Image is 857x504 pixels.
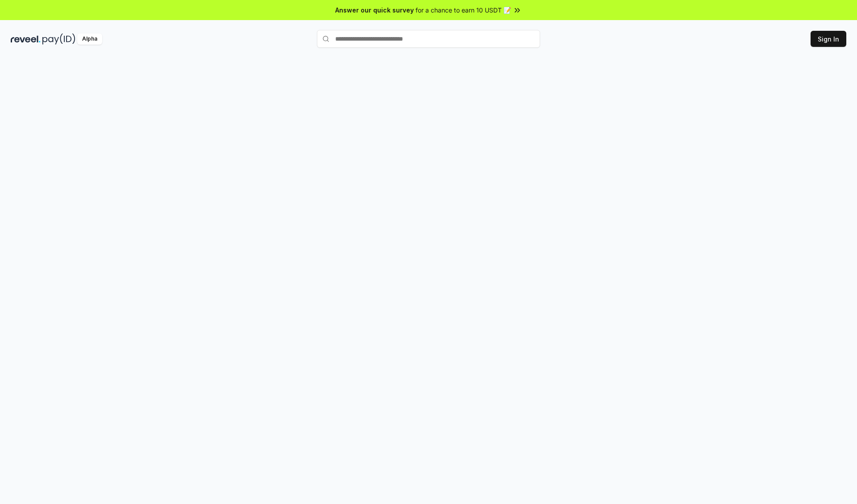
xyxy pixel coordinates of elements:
span: Answer our quick survey [335,5,414,15]
button: Sign In [811,31,846,47]
div: Alpha [77,33,102,45]
img: reveel_dark [11,33,41,45]
img: pay_id [42,33,75,45]
span: for a chance to earn 10 USDT 📝 [416,5,511,15]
